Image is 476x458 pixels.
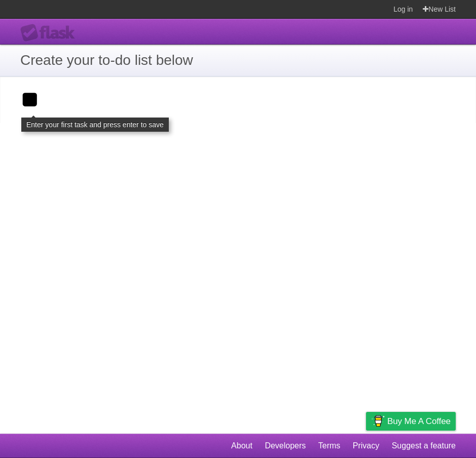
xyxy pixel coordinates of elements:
h1: Create your to-do list below [20,50,456,71]
img: Buy me a coffee [371,412,385,430]
div: Flask [20,24,81,42]
a: Privacy [353,436,379,455]
a: Buy me a coffee [366,412,456,431]
a: Developers [265,436,306,455]
a: Terms [318,436,341,455]
a: About [231,436,252,455]
span: Buy me a coffee [387,412,451,430]
a: Suggest a feature [392,436,456,455]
